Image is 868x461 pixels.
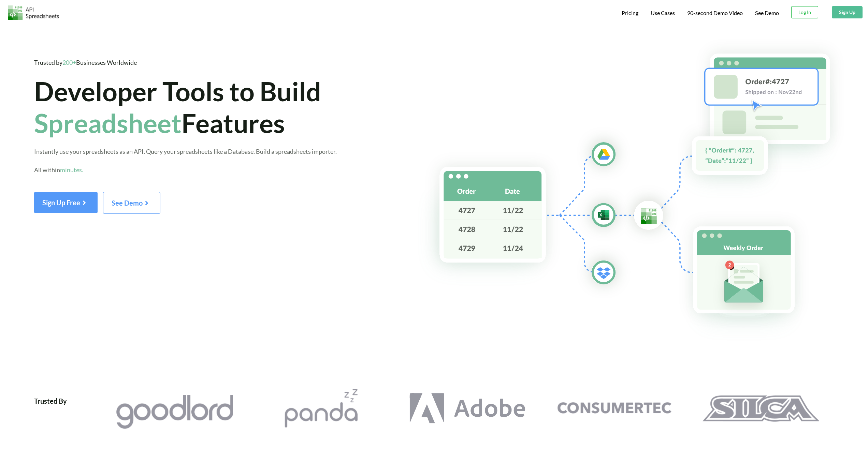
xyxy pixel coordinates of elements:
[409,389,526,428] img: Adobe Logo
[541,389,688,428] a: Consumertec Logo
[394,389,541,428] a: Adobe Logo
[34,59,137,66] span: Trusted by Businesses Worldwide
[262,389,380,428] img: Pandazzz Logo
[832,6,863,18] button: Sign Up
[34,389,67,431] div: Trusted By
[651,10,675,16] span: Use Cases
[34,75,321,138] span: Developer Tools to Build Features
[687,10,743,16] span: 90-second Demo Video
[755,10,779,17] a: See Demo
[34,192,98,213] button: Sign Up Free
[116,392,233,431] img: Goodlord Logo
[417,38,868,341] img: Hero Spreadsheet Flow
[42,198,89,207] span: Sign Up Free
[103,192,160,214] button: See Demo
[60,166,83,174] span: minutes.
[34,107,182,138] span: Spreadsheet
[791,6,818,18] button: Log In
[101,389,248,431] a: Goodlord Logo
[555,389,673,428] img: Consumertec Logo
[248,389,394,428] a: Pandazzz Logo
[103,201,160,207] a: See Demo
[702,389,819,428] img: Silca Logo
[34,148,337,174] span: Instantly use your spreadsheets as an API. Query your spreadsheets like a Database. Build a sprea...
[622,10,638,16] span: Pricing
[112,199,152,207] span: See Demo
[62,59,76,66] span: 200+
[687,389,834,428] a: Silca Logo
[8,5,59,20] img: Logo.png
